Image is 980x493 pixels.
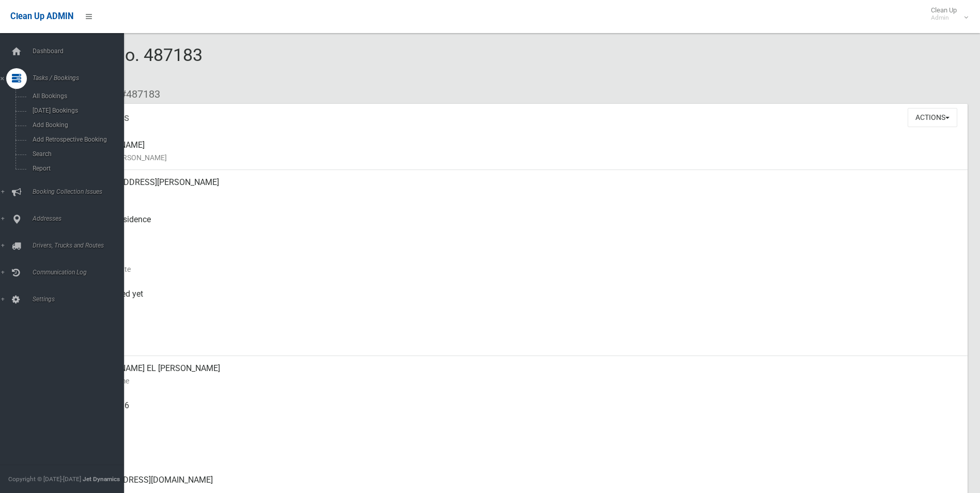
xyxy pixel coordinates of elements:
[83,282,959,319] div: Not collected yet
[83,133,959,170] div: [PERSON_NAME]
[83,475,120,483] strong: Jet Dynamics
[29,165,123,172] span: Report
[83,375,959,387] small: Contact Name
[83,151,959,164] small: Name of [PERSON_NAME]
[83,319,959,356] div: [DATE]
[83,356,959,393] div: [PERSON_NAME] EL [PERSON_NAME]
[29,48,132,55] span: Dashboard
[83,189,959,201] small: Address
[113,85,160,104] li: #487183
[926,6,967,22] span: Clean Up
[83,412,959,424] small: Mobile
[83,393,959,430] div: 0410663136
[83,449,959,461] small: Landline
[29,136,123,143] span: Add Retrospective Booking
[29,107,123,114] span: [DATE] Bookings
[29,215,132,222] span: Addresses
[29,269,132,276] span: Communication Log
[29,242,132,249] span: Drivers, Trucks and Routes
[10,11,73,21] span: Clean Up ADMIN
[83,300,959,313] small: Collected At
[45,44,203,85] span: Booking No. 487183
[29,74,132,82] span: Tasks / Bookings
[83,207,959,244] div: Front of Residence
[29,150,123,158] span: Search
[931,14,957,22] small: Admin
[29,121,123,129] span: Add Booking
[908,108,957,127] button: Actions
[83,170,959,207] div: [STREET_ADDRESS][PERSON_NAME]
[29,296,132,303] span: Settings
[83,263,959,275] small: Collection Date
[83,337,959,350] small: Zone
[83,226,959,238] small: Pickup Point
[8,475,81,483] span: Copyright © [DATE]-[DATE]
[83,430,959,468] div: None given
[29,93,123,100] span: All Bookings
[29,188,132,195] span: Booking Collection Issues
[83,244,959,282] div: [DATE]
